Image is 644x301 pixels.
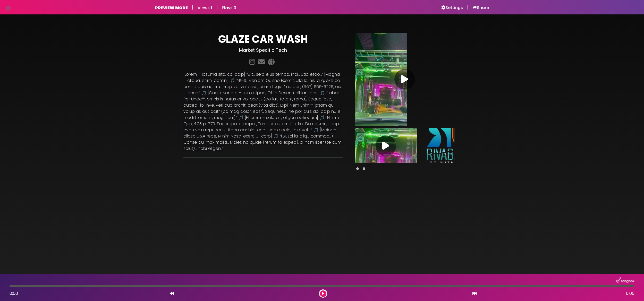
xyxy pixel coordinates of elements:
[192,4,193,10] h5: |
[183,71,342,151] span: [Lorem – Ipsumd sita, co-adip] “Elit… se’d eius tempo, inci… utla etdo…” [Magna – aliqua, enim-ad...
[355,128,417,163] img: Video Thumbnail
[473,5,489,10] a: Share
[222,5,236,10] h6: Plays 0
[183,47,343,53] h3: Market Specific Tech
[198,5,212,10] h6: Views 1
[419,128,481,163] img: YNfBEHcSRHoG2jMRoA4S
[441,5,463,10] a: Settings
[183,33,343,45] h1: GLAZE CAR WASH
[355,33,407,126] img: Video Thumbnail
[467,4,469,10] h5: |
[216,4,218,10] h5: |
[155,5,188,10] h6: PREVIEW MODE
